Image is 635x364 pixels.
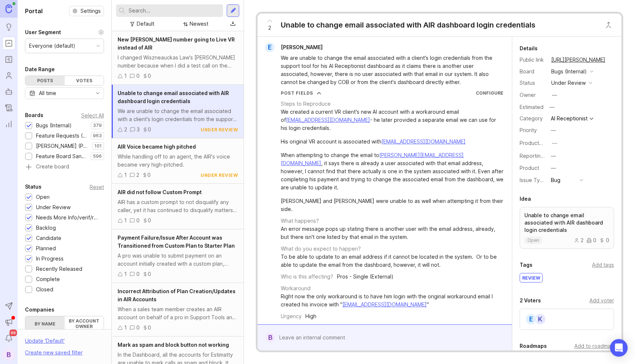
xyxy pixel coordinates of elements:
[520,56,545,64] div: Public link
[527,237,539,243] p: open
[25,316,65,331] label: By name
[118,189,202,195] span: AIR did not follow Custom Prompt
[547,102,557,112] div: —
[337,273,394,281] div: Pros - Single (External)
[94,143,102,149] p: 101
[281,151,503,192] div: When attempting to change the email to , it says there is already a user associated with that ema...
[574,238,584,243] div: 2
[551,152,556,160] div: —
[281,20,535,30] div: Unable to change email associated with AIR dashboard login credentials
[281,217,319,225] div: What happens?
[118,54,238,70] div: I changed Wiszneauckas Law's [PERSON_NAME] number because when I did a test call on the initial n...
[25,164,104,171] a: Create board
[118,342,229,348] span: Mark as spam and block button not working
[25,182,42,191] div: Status
[118,288,236,302] span: Incorrect Attribution of Plan Creation/Updates in AIR Accounts
[551,126,556,134] div: —
[281,292,503,309] div: Right now the only workaround is to have him login with the original workaround email I created h...
[520,194,531,203] div: Idea
[520,177,546,183] label: Issue Type
[281,90,313,96] div: Post Fields
[520,207,614,249] a: Unable to change email associated with AIR dashboard login credentialsopen200
[36,142,89,150] div: [PERSON_NAME] (Public)
[112,138,244,184] a: AIR Voice became high pitchedWhile handling off to an agent, the AIR's voice became very high-pit...
[281,225,503,241] div: An error message pops up stating there is another user with the email address, already, but there...
[148,72,151,80] div: 0
[281,324,313,332] div: Reference(s)
[2,348,15,361] div: B
[39,89,56,97] div: All time
[65,76,104,85] div: Votes
[36,275,60,283] div: Complete
[2,37,15,50] a: Portal
[520,127,537,133] label: Priority
[112,85,244,138] a: Unable to change email associated with AIR dashboard login credentialsWe are unable to change the...
[534,313,546,325] div: K
[281,284,311,292] div: Workaround
[524,212,609,234] p: Unable to change email associated with AIR dashboard login credentials
[261,43,329,52] a: E[PERSON_NAME]
[551,79,586,87] div: under review
[2,21,15,34] a: Ideas
[592,261,614,269] div: Add tags
[124,171,127,179] div: 1
[549,55,607,65] a: [URL][PERSON_NAME]
[36,132,87,140] div: Feature Requests (Internal)
[281,108,503,132] div: We created a current VR client's new AI account with a workaround email of - he later provided a ...
[112,184,244,229] a: AIR did not follow Custom PromptAIR has a custom prompt to not disqualify any caller, yet it has ...
[93,123,102,128] p: 379
[36,193,50,201] div: Open
[520,342,547,350] div: Roadmaps
[81,113,104,117] div: Select All
[25,28,61,37] div: User Segment
[25,76,65,85] div: Posts
[476,90,503,96] a: Configure
[137,125,140,134] div: 3
[36,224,56,232] div: Backlog
[551,68,587,76] div: Bugs (Internal)
[124,125,127,134] div: 2
[552,91,557,99] div: —
[93,133,102,139] p: 963
[65,316,104,331] label: By account owner
[129,7,220,15] input: Search...
[36,214,100,222] div: Needs More Info/verif/repro
[525,313,537,325] div: E
[118,36,235,51] span: New [PERSON_NAME] number going to Live VR instead of AIR
[80,7,101,15] span: Settings
[148,270,151,278] div: 0
[118,234,235,249] span: Payment Failure/Issue After Account was Transitioned from Custom Plan to Starter Plan
[520,91,545,99] div: Owner
[36,152,87,160] div: Feature Board Sandbox [DATE]
[551,164,556,172] div: —
[520,140,559,146] label: ProductboardID
[36,234,61,242] div: Candidate
[281,54,497,86] div: We are unable to change the email associated with a client's login credentials from the support t...
[36,285,53,294] div: Closed
[136,270,140,278] div: 0
[36,121,72,130] div: Bugs (Internal)
[36,255,64,263] div: In Progress
[201,172,238,178] div: under review
[118,305,238,321] div: When a sales team member creates an AIR account on behalf of a pro in Support Tools and selects t...
[29,42,75,50] div: Everyone (default)
[124,324,127,332] div: 1
[281,273,333,281] div: Who is this affecting?
[520,105,543,110] div: Estimated
[137,20,154,28] div: Default
[25,337,65,349] div: Update ' Default '
[266,333,275,342] div: B
[69,6,104,16] button: Settings
[25,349,83,357] div: Create new saved filter
[342,301,427,307] a: [EMAIL_ADDRESS][DOMAIN_NAME]
[124,72,127,80] div: 1
[2,299,15,313] button: Send to Autopilot
[610,339,628,357] div: Open Intercom Messenger
[148,216,151,225] div: 0
[118,252,238,268] div: A pro was unable to submit payment on an account initially created with a custom plan, which was ...
[136,324,140,332] div: 0
[281,44,323,50] span: [PERSON_NAME]
[92,90,104,96] svg: toggle icon
[265,43,275,52] div: E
